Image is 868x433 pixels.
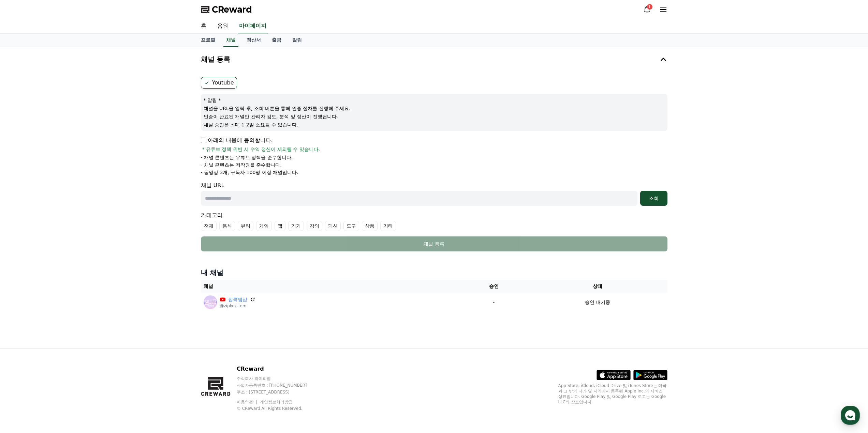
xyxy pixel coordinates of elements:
label: 기기 [288,221,304,231]
label: 강의 [307,221,322,231]
th: 상태 [528,280,667,293]
p: - 채널 콘텐츠는 저작권을 준수합니다. [201,161,282,168]
p: - [462,299,525,306]
a: 1 [643,5,651,14]
span: 대화 [62,227,71,232]
label: 뷰티 [238,221,253,231]
a: 홈 [2,216,45,233]
div: 채널 URL [201,181,667,206]
label: Youtube [201,77,237,89]
h4: 내 채널 [201,268,667,277]
label: 전체 [201,221,217,231]
div: 조회 [643,195,665,202]
p: © CReward All Rights Reserved. [237,406,320,411]
p: App Store, iCloud, iCloud Drive 및 iTunes Store는 미국과 그 밖의 나라 및 지역에서 등록된 Apple Inc.의 서비스 상표입니다. Goo... [558,383,667,405]
a: 알림 [287,34,307,47]
label: 패션 [325,221,341,231]
a: 이용약관 [237,400,258,404]
span: 홈 [21,226,26,232]
a: 채널 [223,34,238,47]
p: @zipkok-tem [220,303,255,309]
a: 정산서 [241,34,266,47]
a: CReward [201,4,252,15]
label: 도구 [343,221,359,231]
a: 대화 [45,216,88,233]
img: 집콕템샵 [204,295,217,309]
span: CReward [212,4,252,15]
p: 아래의 내용에 동의합니다. [201,136,273,144]
label: 앱 [275,221,285,231]
a: 집콕템샵 [228,296,247,303]
a: 설정 [88,216,131,233]
p: 주식회사 와이피랩 [237,376,320,381]
button: 채널 등록 [198,50,670,69]
div: 1 [647,4,652,10]
p: 채널 승인은 최대 1-2일 소요될 수 있습니다. [204,121,665,128]
span: * 유튜브 정책 위반 시 수익 정산이 제외될 수 있습니다. [202,146,320,153]
a: 음원 [212,19,234,33]
p: CReward [237,365,320,373]
a: 홈 [195,19,212,33]
div: 카테고리 [201,211,667,231]
button: 조회 [640,191,667,206]
th: 승인 [460,280,528,293]
p: - 채널 콘텐츠는 유튜브 정책을 준수합니다. [201,154,293,161]
p: 승인 대기중 [585,299,610,306]
div: 채널 등록 [215,241,654,247]
label: 음식 [219,221,235,231]
p: 주소 : [STREET_ADDRESS] [237,389,320,395]
a: 개인정보처리방침 [260,400,293,404]
span: 설정 [105,226,114,232]
a: 프로필 [195,34,221,47]
label: 상품 [362,221,378,231]
h4: 채널 등록 [201,56,231,63]
p: 사업자등록번호 : [PHONE_NUMBER] [237,383,320,388]
th: 채널 [201,280,460,293]
label: 게임 [256,221,272,231]
button: 채널 등록 [201,236,667,251]
label: 기타 [380,221,396,231]
a: 출금 [266,34,287,47]
p: 인증이 완료된 채널만 관리자 검토, 분석 및 정산이 진행됩니다. [204,113,665,120]
p: 채널을 URL을 입력 후, 조회 버튼을 통해 인증 절차를 진행해 주세요. [204,105,665,112]
a: 마이페이지 [238,19,268,33]
p: - 동영상 3개, 구독자 100명 이상 채널입니다. [201,169,298,176]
